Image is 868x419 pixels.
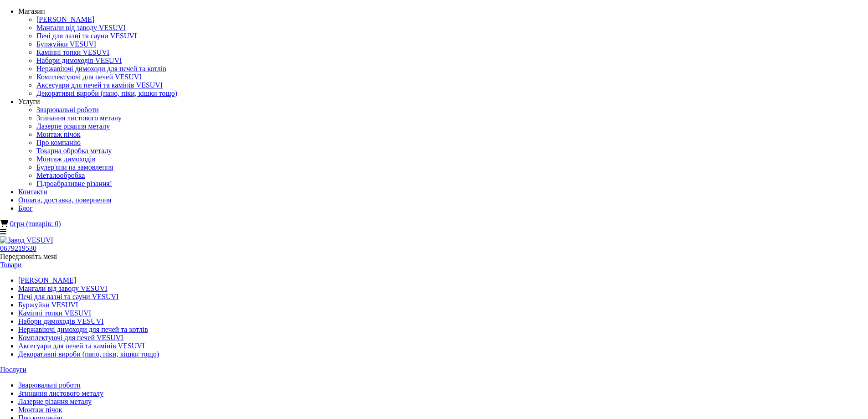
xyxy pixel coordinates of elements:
a: Про компанію [36,139,81,146]
div: Услуги [18,98,868,106]
a: Печі для лазні та сауни VESUVI [36,32,137,40]
a: Лазерне різання металу [18,398,92,405]
a: Аксесуари для печей та камінів VESUVI [18,342,144,350]
a: Лазерне різання металу [36,122,110,130]
a: Комплектуючі для печей VESUVI [36,73,142,81]
a: Контакти [18,188,47,196]
a: Токарна обробка металу [36,147,112,155]
a: Буржуйки VESUVI [36,40,96,48]
a: Нержавіючі димоходи для печей та котлів [18,326,148,333]
a: Монтаж димоходів [36,155,95,163]
a: Буржуйки VESUVI [18,301,78,309]
a: Блог [18,204,33,212]
a: [PERSON_NAME] [36,16,94,23]
a: Набори димоходів VESUVI [36,57,122,64]
a: Згинання листового металу [36,114,122,122]
a: Аксесуари для печей та камінів VESUVI [36,81,163,89]
a: 0грн (товарів: 0) [10,220,61,228]
a: Мангали від заводу VESUVI [36,24,126,31]
div: Магазин [18,7,868,16]
a: Мангали від заводу VESUVI [18,285,108,292]
a: Зварювальні роботи [36,106,99,114]
a: Декоративні вироби (пано, піки, кішки тощо) [18,350,159,358]
a: Металообробка [36,171,85,179]
a: Зварювальні роботи [18,381,81,389]
a: Печі для лазні та сауни VESUVI [18,293,118,300]
a: Монтаж пічок [18,406,62,414]
a: Набори димоходів VESUVI [18,317,104,325]
a: Комплектуючі для печей VESUVI [18,334,123,341]
a: [PERSON_NAME] [18,276,76,284]
a: Нержавіючі димоходи для печей та котлів [36,65,166,72]
a: Монтаж пічок [36,130,81,138]
a: Згинання листового металу [18,389,103,397]
a: Камінні топки VESUVI [36,48,109,56]
a: Булер'яни на замовлення [36,163,113,171]
a: Оплата, доставка, повернення [18,196,111,204]
a: Гідроабразивне різання! [36,180,112,187]
a: Декоративні вироби (пано, піки, кішки тощо) [36,89,177,97]
a: Камінні топки VESUVI [18,309,91,317]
